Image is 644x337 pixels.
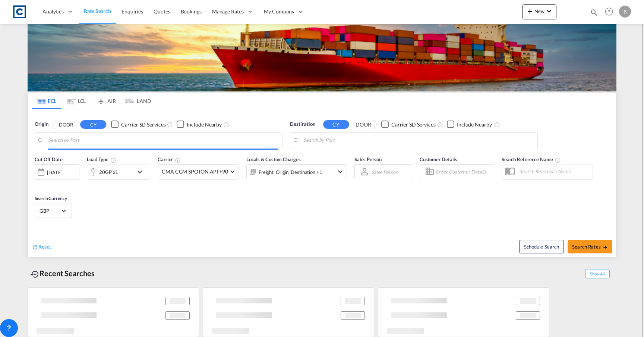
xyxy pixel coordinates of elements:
[516,166,593,177] input: Search Reference Name
[336,167,345,176] md-icon: icon-chevron-down
[525,7,534,16] md-icon: icon-plus 400-fg
[519,240,564,253] button: Note: By default Schedule search will only considerorigin ports, destination ports and cut off da...
[181,8,202,15] span: Bookings
[572,244,608,250] span: Search Rates
[48,135,278,146] input: Search by Port
[187,121,222,128] div: Include Nearby
[259,167,322,177] div: Freight Origin Destination Factory Stuffing
[568,240,612,253] button: Search Ratesicon-arrow-right
[162,168,228,175] span: CMA CGM SPOTON API +90
[391,121,436,128] div: Carrier SD Services
[35,179,40,189] md-datepicker: Select
[84,8,111,14] span: Rate Search
[35,164,79,180] div: [DATE]
[223,122,229,128] md-icon: Unchecked: Ignores neighbouring ports when fetching rates.Checked : Includes neighbouring ports w...
[177,121,222,128] md-checkbox: Checkbox No Ink
[87,165,150,180] div: 20GP x1icon-chevron-down
[28,5,616,91] img: LCL+%26+FCL+BACKGROUND.png
[303,135,534,146] input: Search by Port
[31,270,40,279] md-icon: icon-backup-restore
[91,93,121,109] md-tab-item: AIR
[47,169,62,176] div: [DATE]
[87,156,116,162] span: Load Type
[42,8,64,15] span: Analytics
[35,121,48,128] span: Origin
[603,245,608,250] md-icon: icon-arrow-right
[525,8,553,14] span: New
[590,8,598,16] md-icon: icon-magnify
[619,6,631,18] div: B
[544,7,553,16] md-icon: icon-chevron-down
[494,122,500,128] md-icon: Unchecked: Ignores neighbouring ports when fetching rates.Checked : Includes neighbouring ports w...
[38,243,51,250] span: Reset
[61,93,91,109] md-tab-item: LCL
[246,164,347,179] div: Freight Origin Destination Factory Stuffingicon-chevron-down
[370,166,399,177] md-select: Sales Person
[457,121,492,128] div: Include Nearby
[555,157,561,163] md-icon: Your search will be saved by the below given name
[212,8,244,15] span: Manage Rates
[32,93,61,109] md-tab-item: FCL
[28,265,98,282] div: Recent Searches
[323,120,349,129] button: CY
[121,121,165,128] div: Carrier SD Services
[354,156,382,162] span: Sales Person
[39,205,68,216] md-select: Select Currency: £ GBPUnited Kingdom Pound
[40,207,60,214] span: GBP
[35,156,63,162] span: Cut Off Date
[158,156,181,162] span: Carrier
[80,120,106,129] button: CY
[99,167,118,177] div: 20GP x1
[381,121,436,128] md-checkbox: Checkbox No Ink
[121,8,143,15] span: Enquiries
[523,4,556,19] button: icon-plus 400-fgNewicon-chevron-down
[603,5,619,19] div: Help
[154,8,170,15] span: Quotes
[603,5,615,18] span: Help
[97,97,105,102] md-icon: icon-airplane
[437,122,443,128] md-icon: Unchecked: Search for CY (Container Yard) services for all selected carriers.Checked : Search for...
[175,157,181,163] md-icon: The selected Trucker/Carrierwill be displayed in the rate results If the rates are from another f...
[350,120,376,129] button: DOOR
[502,156,561,162] span: Search Reference Name
[35,196,67,201] span: Search Currency
[111,121,165,128] md-checkbox: Checkbox No Ink
[135,168,148,177] md-icon: icon-chevron-down
[110,157,116,163] md-icon: icon-information-outline
[32,93,151,109] md-pagination-wrapper: Use the left and right arrow keys to navigate between tabs
[28,109,616,257] div: Origin DOOR CY Checkbox No InkUnchecked: Search for CY (Container Yard) services for all selected...
[32,243,51,251] div: icon-refreshReset
[53,120,79,129] button: DOOR
[290,121,315,128] span: Destination
[32,244,38,250] md-icon: icon-refresh
[447,121,492,128] md-checkbox: Checkbox No Ink
[167,122,173,128] md-icon: Unchecked: Search for CY (Container Yard) services for all selected carriers.Checked : Search for...
[590,8,598,19] div: icon-magnify
[585,269,610,278] span: Show All
[11,3,28,20] img: 1fdb9190129311efbfaf67cbb4249bed.jpeg
[121,93,151,109] md-tab-item: LAND
[420,156,457,162] span: Customer Details
[436,166,492,177] input: Enter Customer Details
[246,156,301,162] span: Locals & Custom Charges
[264,8,294,15] span: My Company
